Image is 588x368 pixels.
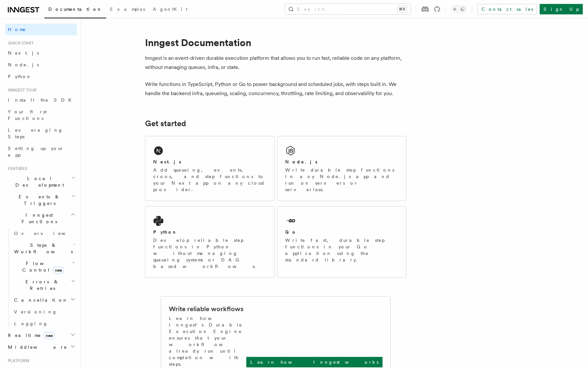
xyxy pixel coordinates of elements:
p: Write durable step functions in any Node.js app and run on servers or serverless. [285,167,398,193]
a: Your first Functions [5,106,77,124]
p: Learn how Inngest's Durable Execution Engine ensures that your workflow already run until complet... [169,315,246,367]
button: Flow Controlnew [11,258,77,276]
a: Versioning [11,306,77,318]
a: Contact sales [477,4,537,14]
span: new [53,267,64,274]
span: Errors & Retries [11,278,71,292]
a: GoWrite fast, durable step functions in your Go application using the standard library. [277,206,406,278]
p: Add queueing, events, crons, and step functions to your Next app on any cloud provider. [153,167,266,193]
a: Next.js [5,47,77,59]
span: Overview [14,231,81,236]
p: Write functions in TypeScript, Python or Go to power background and scheduled jobs, with steps bu... [145,80,406,98]
a: Setting up your app [5,142,77,161]
button: Toggle dark mode [451,5,466,13]
a: Python [5,71,77,82]
span: Home [8,26,26,33]
a: Install the SDK [5,94,77,106]
button: Middleware [5,341,77,353]
span: Logging [14,321,48,326]
span: new [44,332,55,339]
p: Learn how Inngest works [250,359,379,365]
div: Inngest Functions [5,227,77,329]
p: Develop reliable step functions in Python without managing queueing systems or DAG based workflows. [153,237,266,270]
span: Realtime [5,332,55,339]
span: Events & Triggers [5,193,71,207]
span: Inngest Functions [5,212,71,225]
button: Errors & Retries [11,276,77,294]
button: Inngest Functions [5,209,77,227]
a: AgentKit [149,2,191,18]
h1: Inngest Documentation [145,37,406,48]
a: Sign Up [540,4,583,14]
span: Flow Control [11,260,72,273]
span: Setting up your app [8,146,64,158]
span: Middleware [5,344,67,350]
button: Realtimenew [5,329,77,341]
span: Leveraging Steps [8,127,63,139]
a: Examples [106,2,149,18]
a: PythonDevelop reliable step functions in Python without managing queueing systems or DAG based wo... [145,206,274,278]
button: Local Development [5,173,77,191]
a: Overview [11,227,77,239]
span: Install the SDK [8,97,75,103]
button: Cancellation [11,294,77,306]
span: Next.js [8,50,39,56]
span: AgentKit [153,7,188,12]
span: Versioning [14,309,57,314]
a: Home [5,24,77,35]
p: Write fast, durable step functions in your Go application using the standard library. [285,237,398,263]
button: Steps & Workflows [11,239,77,258]
p: Inngest is an event-driven durable execution platform that allows you to run fast, reliable code ... [145,54,406,72]
h2: Write reliable workflows [169,304,243,313]
span: Steps & Workflows [11,242,73,255]
h2: Node.js [285,159,318,165]
h2: Python [153,229,177,235]
span: Your first Functions [8,109,47,121]
span: Node.js [8,62,39,67]
span: Quick start [5,41,34,46]
a: Leveraging Steps [5,124,77,142]
h2: Next.js [153,159,181,165]
h2: Go [285,229,297,235]
a: Learn how Inngest works [246,357,383,367]
span: Examples [110,7,145,12]
a: Logging [11,318,77,329]
span: Local Development [5,175,71,188]
a: Next.jsAdd queueing, events, crons, and step functions to your Next app on any cloud provider. [145,136,274,201]
a: Get started [145,119,186,128]
button: Search...⌘K [285,4,411,14]
span: Features [5,166,27,171]
a: Node.js [5,59,77,71]
span: Platform [5,358,29,363]
kbd: ⌘K [398,6,407,12]
span: Cancellation [11,297,68,303]
span: Inngest tour [5,88,37,93]
a: Node.jsWrite durable step functions in any Node.js app and run on servers or serverless. [277,136,406,201]
span: Python [8,74,32,79]
span: Documentation [48,7,102,12]
a: Documentation [44,2,106,18]
button: Events & Triggers [5,191,77,209]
